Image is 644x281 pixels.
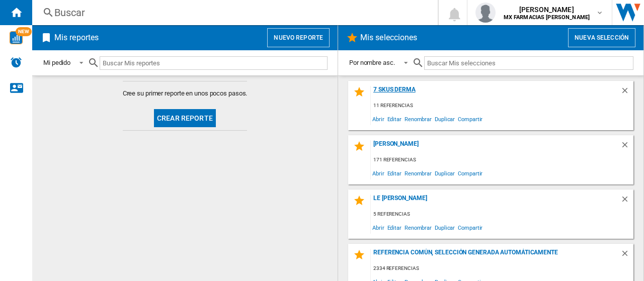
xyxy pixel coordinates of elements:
span: Renombrar [403,166,433,180]
span: Abrir [371,166,386,180]
span: Compartir [456,112,484,126]
span: Editar [386,112,403,126]
b: MX FARMACIAS [PERSON_NAME] [504,14,590,21]
span: Duplicar [433,112,456,126]
div: [PERSON_NAME] [371,140,620,154]
div: Borrar [620,140,633,154]
span: Abrir [371,112,386,126]
div: 11 referencias [371,100,633,112]
img: wise-card.svg [10,31,23,44]
span: Cree su primer reporte en unos pocos pasos. [123,89,248,98]
span: Editar [386,166,403,180]
h2: Mis reportes [52,28,101,47]
span: Editar [386,221,403,234]
div: Borrar [620,195,633,208]
button: Nueva selección [568,28,635,47]
button: Nuevo reporte [267,28,330,47]
div: Mi pedido [43,59,70,66]
div: Por nombre asc. [349,59,395,66]
h2: Mis selecciones [358,28,420,47]
span: Abrir [371,221,386,234]
span: Compartir [456,166,484,180]
div: Referencia común, selección generada automáticamente [371,249,620,262]
span: Compartir [456,221,484,234]
div: Le [PERSON_NAME] [371,195,620,208]
span: NEW [16,27,32,36]
div: 5 referencias [371,208,633,221]
input: Buscar Mis selecciones [424,56,633,70]
span: Duplicar [433,221,456,234]
div: 2334 referencias [371,262,633,275]
img: alerts-logo.svg [10,56,22,68]
button: Crear reporte [154,109,216,127]
span: Renombrar [403,221,433,234]
div: Borrar [620,86,633,100]
input: Buscar Mis reportes [100,56,328,70]
img: profile.jpg [475,3,496,23]
span: Renombrar [403,112,433,126]
div: Buscar [54,6,412,20]
span: Duplicar [433,166,456,180]
div: 7 SKUS DERMA [371,86,620,100]
span: [PERSON_NAME] [504,5,590,15]
div: Borrar [620,249,633,262]
div: 171 referencias [371,154,633,166]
